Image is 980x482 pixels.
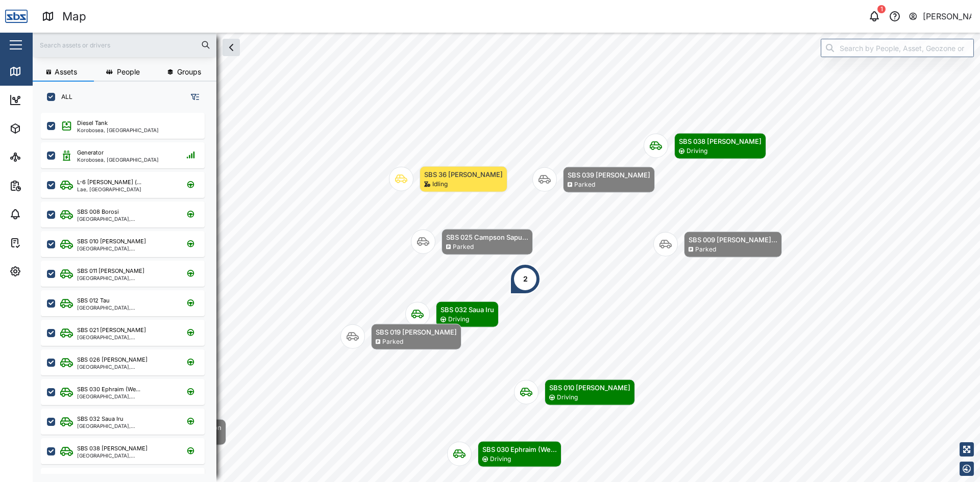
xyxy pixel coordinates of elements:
[77,157,159,162] div: Korobosea, [GEOGRAPHIC_DATA]
[33,33,980,482] canvas: Map
[117,68,140,75] span: People
[877,5,886,13] div: 1
[62,8,86,26] div: Map
[77,128,159,133] div: Korobosea, [GEOGRAPHIC_DATA]
[405,301,499,327] div: Map marker
[77,208,119,216] div: SBS 008 Borosi
[177,68,201,75] span: Groups
[27,66,50,77] div: Map
[448,315,469,324] div: Driving
[77,385,140,394] div: SBS 030 Ephraim (We...
[27,94,72,106] div: Dashboard
[923,10,972,23] div: [PERSON_NAME]
[27,151,51,163] div: Sites
[453,242,474,252] div: Parked
[490,454,511,464] div: Driving
[574,180,595,190] div: Parked
[27,266,63,277] div: Settings
[376,327,457,337] div: SBS 019 [PERSON_NAME]
[557,393,578,402] div: Driving
[424,169,503,180] div: SBS 36 [PERSON_NAME]
[77,275,175,281] div: [GEOGRAPHIC_DATA], [GEOGRAPHIC_DATA]
[389,166,507,192] div: Map marker
[411,229,533,255] div: Map marker
[549,383,630,393] div: SBS 010 [PERSON_NAME]
[653,232,782,258] div: Map marker
[77,305,175,310] div: [GEOGRAPHIC_DATA], [GEOGRAPHIC_DATA]
[55,93,72,101] label: ALL
[77,246,175,251] div: [GEOGRAPHIC_DATA], [GEOGRAPHIC_DATA]
[440,305,494,315] div: SBS 032 Saua Iru
[568,170,650,180] div: SBS 039 [PERSON_NAME]
[77,187,141,192] div: Lae, [GEOGRAPHIC_DATA]
[77,415,124,423] div: SBS 032 Saua Iru
[77,394,175,399] div: [GEOGRAPHIC_DATA], [GEOGRAPHIC_DATA]
[687,146,707,156] div: Driving
[77,296,110,305] div: SBS 012 Tau
[482,444,557,454] div: SBS 030 Ephraim (We...
[55,68,77,75] span: Assets
[432,180,448,189] div: Idling
[77,178,141,187] div: L-6 [PERSON_NAME] (...
[77,364,175,369] div: [GEOGRAPHIC_DATA], [GEOGRAPHIC_DATA]
[41,109,216,474] div: grid
[77,335,175,340] div: [GEOGRAPHIC_DATA], [GEOGRAPHIC_DATA]
[27,209,58,220] div: Alarms
[27,180,61,191] div: Reports
[27,123,58,134] div: Assets
[39,37,210,53] input: Search assets or drivers
[821,39,974,57] input: Search by People, Asset, Geozone or Place
[447,441,561,467] div: Map marker
[77,444,148,453] div: SBS 038 [PERSON_NAME]
[27,237,55,248] div: Tasks
[695,245,716,255] div: Parked
[514,379,635,405] div: Map marker
[5,5,28,28] img: Main Logo
[77,237,146,246] div: SBS 010 [PERSON_NAME]
[77,356,148,364] div: SBS 026 [PERSON_NAME]
[523,273,528,285] div: 2
[77,148,104,157] div: Generator
[77,216,175,221] div: [GEOGRAPHIC_DATA], [GEOGRAPHIC_DATA]
[77,326,146,335] div: SBS 021 [PERSON_NAME]
[908,9,972,23] button: [PERSON_NAME]
[510,264,541,294] div: Map marker
[77,423,175,428] div: [GEOGRAPHIC_DATA], [GEOGRAPHIC_DATA]
[532,167,655,193] div: Map marker
[340,324,461,350] div: Map marker
[689,235,777,245] div: SBS 009 [PERSON_NAME]...
[77,119,108,128] div: Diesel Tank
[382,337,403,347] div: Parked
[679,136,762,146] div: SBS 038 [PERSON_NAME]
[644,133,766,159] div: Map marker
[446,232,528,242] div: SBS 025 Campson Sapu...
[77,267,144,275] div: SBS 011 [PERSON_NAME]
[77,453,175,458] div: [GEOGRAPHIC_DATA], [GEOGRAPHIC_DATA]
